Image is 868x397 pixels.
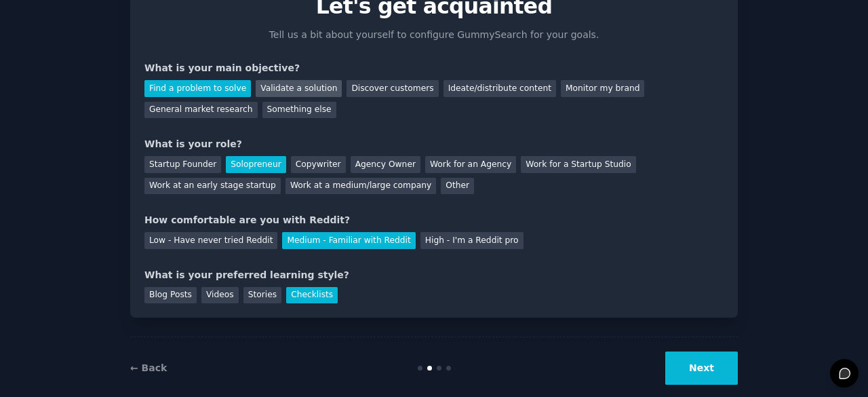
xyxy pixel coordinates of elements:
[282,232,415,249] div: Medium - Familiar with Reddit
[441,178,474,195] div: Other
[263,28,605,42] p: Tell us a bit about yourself to configure GummySearch for your goals.
[130,362,167,373] a: ← Back
[521,156,635,173] div: Work for a Startup Studio
[144,156,221,173] div: Startup Founder
[665,352,738,385] button: Next
[144,287,197,304] div: Blog Posts
[243,287,281,304] div: Stories
[144,137,724,151] div: What is your role?
[285,178,436,195] div: Work at a medium/large company
[226,156,285,173] div: Solopreneur
[144,213,724,227] div: How comfortable are you with Reddit?
[144,61,724,75] div: What is your main objective?
[561,80,644,97] div: Monitor my brand
[286,287,338,304] div: Checklists
[420,232,524,249] div: High - I'm a Reddit pro
[425,156,516,173] div: Work for an Agency
[144,178,281,195] div: Work at an early stage startup
[262,102,336,119] div: Something else
[201,287,239,304] div: Videos
[347,80,438,97] div: Discover customers
[144,80,251,97] div: Find a problem to solve
[351,156,420,173] div: Agency Owner
[144,268,724,282] div: What is your preferred learning style?
[256,80,342,97] div: Validate a solution
[443,80,556,97] div: Ideate/distribute content
[144,232,277,249] div: Low - Have never tried Reddit
[291,156,346,173] div: Copywriter
[144,102,258,119] div: General market research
